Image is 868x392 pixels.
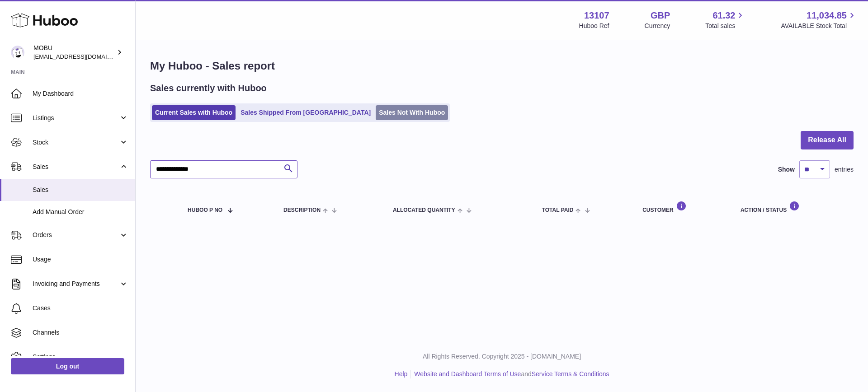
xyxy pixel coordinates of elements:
a: 61.32 Total sales [705,9,745,30]
a: Sales Not With Huboo [376,105,448,120]
strong: GBP [651,9,670,22]
span: Add Manual Order [33,208,128,216]
div: Currency [645,22,670,30]
span: Usage [33,255,128,264]
a: Service Terms & Conditions [532,370,609,378]
span: Sales [33,163,119,171]
span: Sales [33,186,128,194]
div: Huboo Ref [579,22,609,30]
span: AVAILABLE Stock Total [781,22,857,30]
span: Orders [33,231,119,239]
img: mo@mobu.co.uk [11,46,24,59]
a: Sales Shipped From [GEOGRAPHIC_DATA] [237,105,374,120]
a: 11,034.85 AVAILABLE Stock Total [781,9,857,30]
label: Show [778,165,795,174]
a: Website and Dashboard Terms of Use [414,370,521,378]
span: Total sales [705,22,745,30]
div: MOBU [33,44,115,61]
li: and [411,370,609,378]
span: Listings [33,114,119,122]
div: Customer [642,201,722,213]
span: entries [835,165,854,174]
span: 11,034.85 [807,9,847,22]
span: Invoicing and Payments [33,280,119,288]
a: Current Sales with Huboo [152,105,236,120]
a: Log out [11,358,124,374]
span: Total paid [542,207,574,213]
strong: 13107 [584,9,609,22]
p: All Rights Reserved. Copyright 2025 - [DOMAIN_NAME] [143,352,861,361]
span: Huboo P no [188,207,222,213]
span: Description [283,207,321,213]
span: Settings [33,353,128,361]
span: Channels [33,328,128,337]
span: Cases [33,304,128,313]
span: Stock [33,138,119,147]
span: ALLOCATED Quantity [393,207,455,213]
span: My Dashboard [33,89,128,98]
span: 61.32 [712,9,735,22]
h1: My Huboo - Sales report [150,59,854,73]
a: Help [395,370,408,378]
span: [EMAIL_ADDRESS][DOMAIN_NAME] [33,53,133,60]
div: Action / Status [741,201,844,213]
button: Release All [801,131,854,149]
h2: Sales currently with Huboo [150,82,267,94]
